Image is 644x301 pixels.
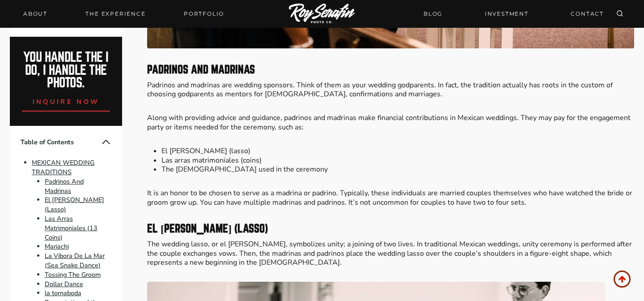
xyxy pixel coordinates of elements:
a: About [18,8,53,20]
nav: Primary Navigation [18,8,229,20]
strong: El [PERSON_NAME] (Lasso) [147,223,268,234]
a: THE EXPERIENCE [80,8,151,20]
a: Scroll to top [614,271,631,288]
p: It is an honor to be chosen to serve as a madrina or padrino. Typically, these individuals are ma... [147,189,634,207]
a: Dollar Dance [45,279,83,288]
a: MEXICAN WEDDING TRADITIONS [32,158,94,176]
h2: You handle the i do, I handle the photos. [20,51,113,90]
p: Along with providing advice and guidance, padrinos and madrinas make financial contributions in M... [147,113,634,132]
button: View Search Form [614,8,626,20]
a: Las Arras Matrimoniales (13 Coins) [45,214,97,242]
li: El [PERSON_NAME] (lasso) [161,146,634,156]
a: INVESTMENT [479,6,534,21]
button: Collapse Table of Contents [101,137,111,147]
a: Tossing The Groom [45,270,101,279]
a: CONTACT [565,6,609,21]
a: Padrinos And Madrinas [45,177,84,195]
a: la tornaboda [45,289,81,298]
img: Logo of Roy Serafin Photo Co., featuring stylized text in white on a light background, representi... [289,4,355,25]
span: Table of Contents [21,138,101,147]
a: inquire now [22,90,110,112]
nav: Secondary Navigation [418,6,609,21]
span: inquire now [33,97,100,106]
a: La Vibora De La Mar (Sea Snake Dance) [45,251,105,270]
li: The [DEMOGRAPHIC_DATA] used in the ceremony [161,165,634,174]
a: Mariachi [45,242,69,251]
a: BLOG [418,6,448,21]
p: Padrinos and madrinas are wedding sponsors. Think of them as your wedding godparents. In fact, th... [147,81,634,99]
a: El [PERSON_NAME] (Lasso) [45,196,104,214]
p: The wedding lasso, or el [PERSON_NAME], symbolizes unity; a joining of two lives. In traditional ... [147,240,634,267]
a: Portfolio [178,8,229,20]
li: Las arras matrimoniales (coins) [161,156,634,165]
strong: Padrinos And Madrinas [147,64,255,75]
